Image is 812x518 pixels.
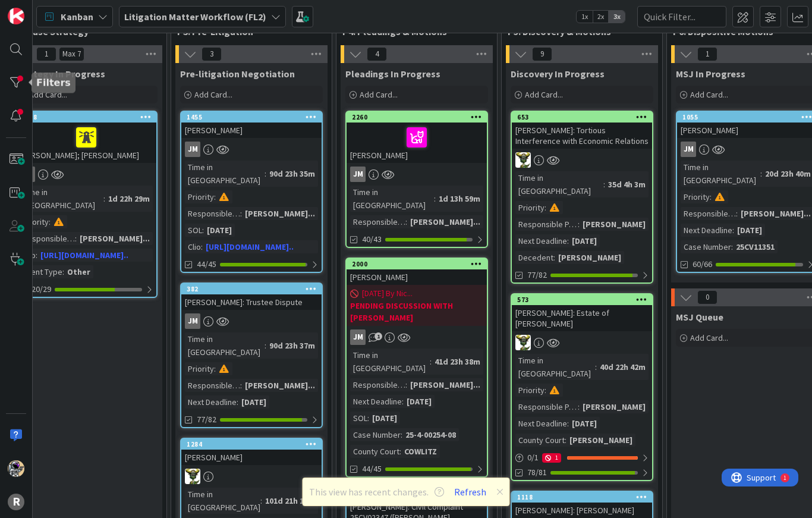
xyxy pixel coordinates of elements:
span: : [399,445,401,458]
span: Add Card... [690,89,728,100]
span: : [434,192,436,205]
div: Responsible Paralegal [515,218,578,231]
span: 44/45 [197,258,216,271]
span: : [545,201,546,214]
div: 2260 [352,113,487,121]
span: : [202,224,204,237]
div: [PERSON_NAME]... [242,379,318,392]
b: PENDING DISCUSSION WITH [PERSON_NAME] [350,300,483,324]
div: [PERSON_NAME] [555,251,624,264]
div: Clio [185,240,201,253]
div: [PERSON_NAME] [580,400,649,413]
div: JM [185,313,200,329]
div: [PERSON_NAME] [566,434,635,447]
span: : [240,379,242,392]
span: : [75,232,77,245]
div: Time in [GEOGRAPHIC_DATA] [185,161,265,187]
div: JM [181,142,322,157]
div: 41d 23h 38m [432,355,483,368]
div: SOL [350,412,367,425]
div: JM [347,329,487,345]
div: 1 [62,5,65,14]
span: : [237,395,238,409]
div: [PERSON_NAME]: Estate of [PERSON_NAME] [512,305,652,331]
div: Next Deadline [515,417,567,430]
div: 1118 [512,492,652,503]
div: 1 [542,453,561,463]
div: [DATE] [569,234,600,247]
div: 25CV11351 [733,240,778,253]
span: 3x [609,11,625,23]
div: Priority [515,201,545,214]
div: COWLITZ [401,445,440,458]
span: : [567,234,569,247]
div: Responsible Paralegal [350,378,405,391]
span: 60/66 [693,258,712,271]
div: Priority [681,190,710,203]
div: Priority [515,384,545,397]
div: JM [181,313,322,329]
span: 1 [374,332,382,340]
div: 2260 [347,112,487,123]
b: Litigation Matter Workflow (FL2) [124,11,266,23]
div: 653[PERSON_NAME]: Tortious Interference with Economic Relations [512,112,652,149]
div: Time in [GEOGRAPHIC_DATA] [681,161,760,187]
img: TM [8,460,24,477]
div: Responsible Paralegal [185,207,240,220]
div: Case Number [681,240,731,253]
span: 1 [36,47,56,61]
span: 1x [577,11,593,23]
span: : [545,384,546,397]
div: Time in [GEOGRAPHIC_DATA] [515,171,603,197]
span: 4 [367,47,387,61]
div: [DATE] [404,395,435,408]
div: Time in [GEOGRAPHIC_DATA] [20,186,103,212]
span: Pleadings In Progress [345,68,440,80]
span: : [578,400,580,413]
div: R [8,494,24,510]
div: Next Deadline [350,395,402,408]
span: Add Card... [29,89,67,100]
div: 2000 [347,259,487,269]
span: : [201,240,203,253]
span: : [595,360,597,373]
div: JM [681,142,696,157]
span: Add Card... [194,89,232,100]
span: Add Card... [690,332,728,343]
span: : [260,494,262,507]
div: JM [347,167,487,182]
div: 382 [187,285,322,293]
div: [PERSON_NAME]: Trustee Dispute [181,294,322,310]
div: [DATE] [369,412,400,425]
div: [PERSON_NAME]: Tortious Interference with Economic Relations [512,123,652,149]
div: Client Type [20,265,62,278]
span: Kanban [61,10,93,24]
div: 101d 21h 10m [262,494,318,507]
div: Time in [GEOGRAPHIC_DATA] [350,349,430,375]
span: : [402,395,404,408]
span: 20/29 [32,283,51,296]
span: : [760,167,762,180]
div: JM [350,329,366,345]
span: 77/82 [527,269,547,281]
span: Support [25,2,54,16]
div: 382[PERSON_NAME]: Trustee Dispute [181,284,322,310]
div: 2688[PERSON_NAME]; [PERSON_NAME] [16,112,156,163]
div: 1284 [181,439,322,450]
div: 2000 [352,260,487,268]
span: 77/82 [197,413,216,426]
div: 90d 23h 37m [266,339,318,352]
span: : [103,192,105,205]
div: 90d 23h 35m [266,167,318,180]
div: JM [350,167,366,182]
div: 573[PERSON_NAME]: Estate of [PERSON_NAME] [512,294,652,331]
div: 573 [512,294,652,305]
div: 573 [517,296,652,304]
span: : [567,417,569,430]
span: : [565,434,566,447]
img: NC [185,469,200,484]
span: 9 [532,47,552,61]
div: Decedent [515,251,553,264]
span: : [710,190,712,203]
div: [PERSON_NAME]... [407,378,483,391]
